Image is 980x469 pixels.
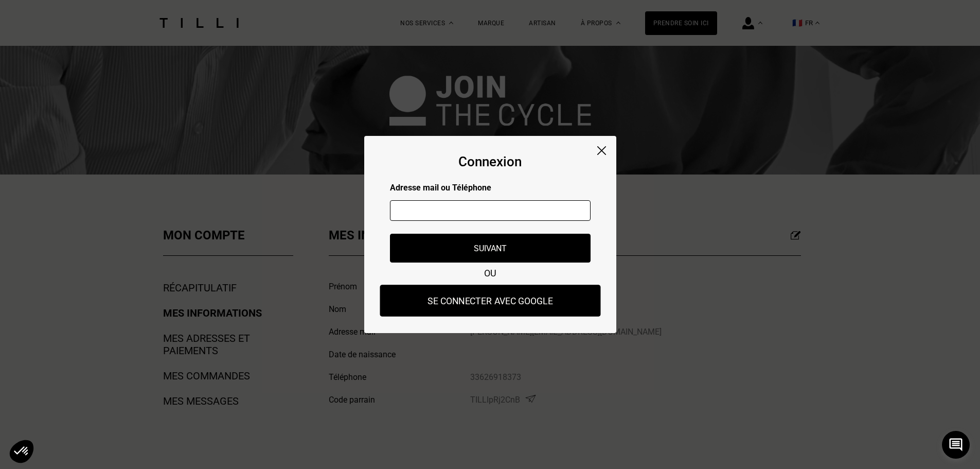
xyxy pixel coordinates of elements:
[390,234,591,263] button: Suivant
[597,146,606,155] img: close
[484,268,496,279] span: OU
[390,183,591,193] p: Adresse mail ou Téléphone
[458,154,522,169] div: Connexion
[380,285,600,317] button: Se connecter avec Google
